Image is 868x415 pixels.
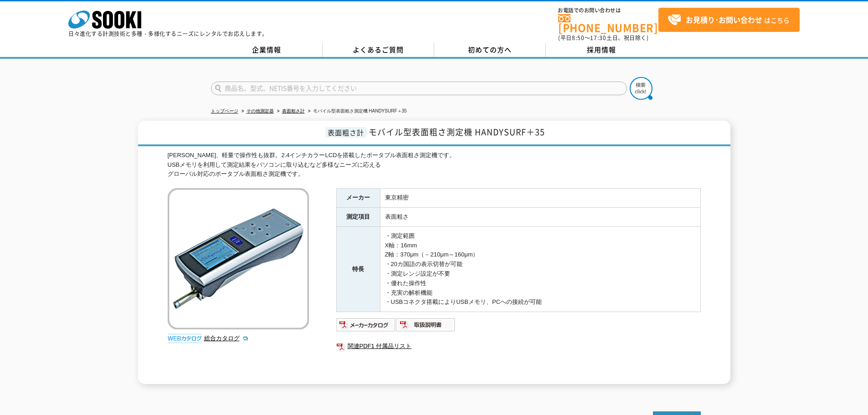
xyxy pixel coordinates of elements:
img: 取扱説明書 [396,318,456,332]
img: btn_search.png [630,77,652,100]
a: 総合カタログ [204,335,249,342]
th: メーカー [336,189,380,208]
td: 東京精密 [380,189,700,208]
a: 取扱説明書 [396,323,456,330]
a: メーカーカタログ [336,323,396,330]
div: [PERSON_NAME]、軽量で操作性も抜群。2.4インチカラーLCDを搭載したポータブル表面粗さ測定機です。 USBメモリを利用して測定結果をパソコンに取り込むなど多様なニーズに応える グロ... [168,151,701,179]
a: [PHONE_NUMBER] [558,14,658,33]
img: webカタログ [168,334,202,343]
a: 企業情報 [211,43,323,57]
td: ・測定範囲 X軸：16mm Z軸：370μm（－210μm～160μm） ・20カ国語の表示切替が可能 ・測定レンジ設定が不要 ・優れた操作性 ・充実の解析機能 ・USBコネクタ搭載によりUSB... [380,226,700,312]
span: 初めての方へ [468,45,512,55]
img: メーカーカタログ [336,318,396,332]
strong: お見積り･お問い合わせ [686,14,762,25]
li: モバイル型表面粗さ測定機 HANDYSURF＋35 [306,107,407,116]
th: 測定項目 [336,208,380,227]
span: 8:50 [572,34,585,42]
img: モバイル型表面粗さ測定機 HANDYSURF＋35 [168,188,309,329]
span: (平日 ～ 土日、祝日除く) [558,34,648,42]
td: 表面粗さ [380,208,700,227]
input: 商品名、型式、NETIS番号を入力してください [211,82,627,95]
th: 特長 [336,226,380,312]
span: 17:30 [590,34,606,42]
a: 初めての方へ [434,43,546,57]
a: トップページ [211,108,238,113]
a: お見積り･お問い合わせはこちら [658,8,800,32]
span: お電話でのお問い合わせは [558,8,658,13]
span: モバイル型表面粗さ測定機 HANDYSURF＋35 [369,126,545,138]
span: 表面粗さ計 [325,127,366,138]
a: 関連PDF1 付属品リスト [336,340,701,352]
a: その他測定器 [247,108,274,113]
a: 採用情報 [546,43,657,57]
a: よくあるご質問 [323,43,434,57]
span: はこちら [668,13,790,27]
a: 表面粗さ計 [282,108,305,113]
p: 日々進化する計測技術と多種・多様化するニーズにレンタルでお応えします。 [68,31,268,36]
